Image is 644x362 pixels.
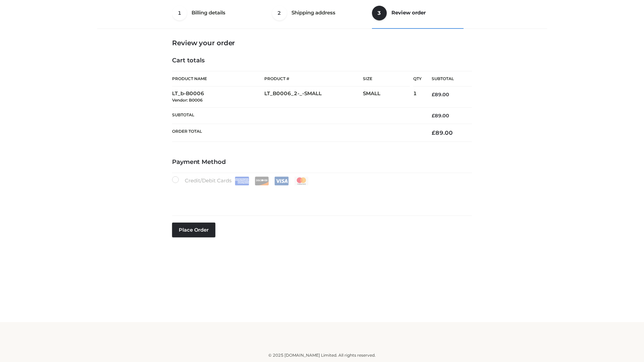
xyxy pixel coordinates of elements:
small: Vendor: B0006 [172,98,203,103]
h4: Payment Method [172,159,472,166]
label: Credit/Debit Cards [172,176,309,185]
iframe: Secure payment input frame [171,184,471,208]
th: Subtotal [422,71,472,86]
button: Place order [172,223,215,237]
h3: Review your order [172,39,472,47]
th: Order Total [172,124,422,142]
th: Subtotal [172,107,422,124]
h4: Cart totals [172,57,472,64]
div: © 2025 [DOMAIN_NAME] Limited. All rights reserved. [100,352,544,359]
th: Qty [413,71,422,86]
img: Visa [274,177,289,185]
bdi: 89.00 [432,113,449,119]
span: £ [432,92,435,98]
td: LT_B0006_2-_-SMALL [264,86,363,108]
th: Product # [264,71,363,86]
bdi: 89.00 [432,92,449,98]
th: Product Name [172,71,264,86]
span: £ [432,129,435,136]
th: Size [363,71,410,86]
span: £ [432,113,435,119]
td: 1 [413,86,422,108]
td: LT_b-B0006 [172,86,264,108]
img: Amex [235,177,249,185]
bdi: 89.00 [432,129,453,136]
img: Discover [255,177,269,185]
img: Mastercard [294,177,309,185]
td: SMALL [363,86,413,108]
